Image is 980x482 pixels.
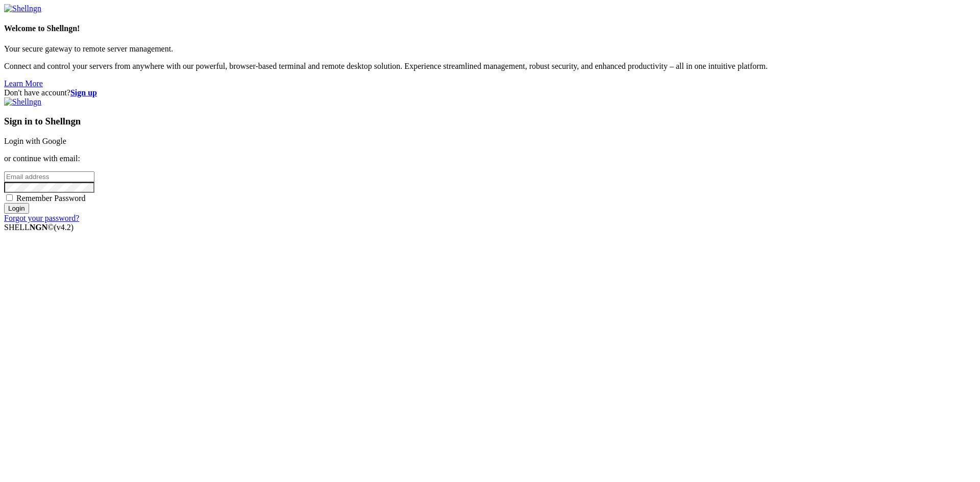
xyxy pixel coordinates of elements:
span: SHELL © [4,223,73,232]
h4: Welcome to Shellngn! [4,24,976,33]
a: Login with Google [4,137,66,145]
b: NGN [30,223,48,232]
p: or continue with email: [4,154,976,163]
p: Connect and control your servers from anywhere with our powerful, browser-based terminal and remo... [4,62,976,71]
h3: Sign in to Shellngn [4,116,976,127]
img: Shellngn [4,97,41,107]
span: Remember Password [16,194,86,202]
input: Login [4,203,29,214]
a: Sign up [70,88,97,97]
input: Remember Password [6,194,13,201]
input: Email address [4,171,94,182]
p: Your secure gateway to remote server management. [4,44,976,54]
a: Learn More [4,79,43,88]
span: 4.2.0 [54,223,74,232]
div: Don't have account? [4,88,976,97]
a: Forgot your password? [4,214,79,222]
img: Shellngn [4,4,41,13]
